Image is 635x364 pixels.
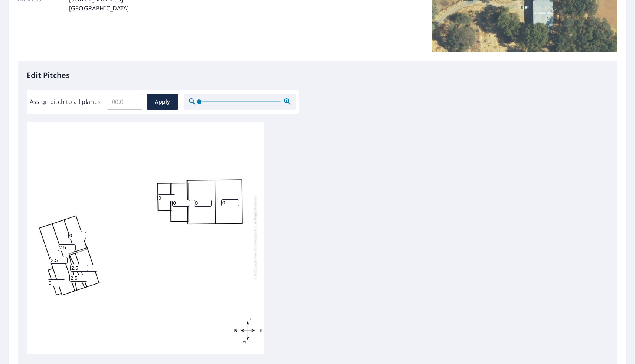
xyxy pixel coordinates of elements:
span: Apply [153,97,172,106]
input: 00.0 [107,91,143,112]
button: Apply [147,94,178,110]
label: Assign pitch to all planes [30,97,101,106]
p: Edit Pitches [27,70,608,81]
